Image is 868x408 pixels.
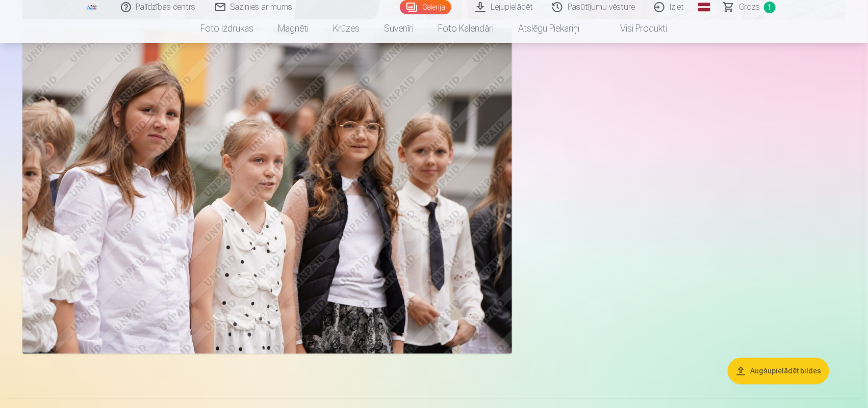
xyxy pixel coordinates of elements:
[426,14,506,43] a: Foto kalendāri
[372,14,426,43] a: Suvenīri
[86,4,97,10] img: /fa3
[266,14,321,43] a: Magnēti
[764,2,776,13] span: 1
[739,1,760,13] span: Grozs
[592,14,680,43] a: Visi produkti
[321,14,372,43] a: Krūzes
[189,14,266,43] a: Foto izdrukas
[728,358,829,384] button: Augšupielādēt bildes
[506,14,592,43] a: Atslēgu piekariņi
